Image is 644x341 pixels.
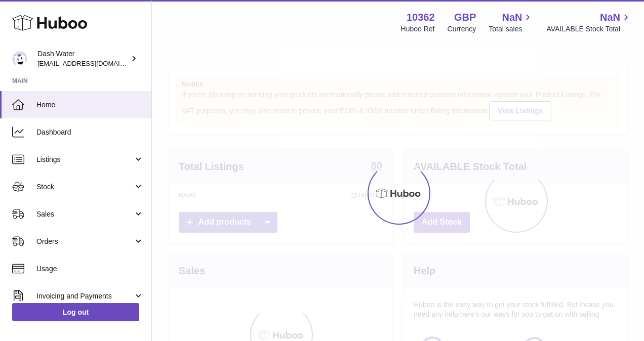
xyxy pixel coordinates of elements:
[489,11,534,34] a: NaN Total sales
[454,11,476,24] strong: GBP
[502,11,522,24] span: NaN
[12,303,139,321] a: Log out
[36,237,133,246] span: Orders
[36,291,133,301] span: Invoicing and Payments
[546,11,632,34] a: NaN AVAILABLE Stock Total
[600,11,620,24] span: NaN
[401,24,435,34] div: Huboo Ref
[448,24,476,34] div: Currency
[546,24,632,34] span: AVAILABLE Stock Total
[36,127,144,137] span: Dashboard
[36,155,133,164] span: Listings
[36,264,144,274] span: Usage
[36,100,144,110] span: Home
[36,182,133,192] span: Stock
[37,59,149,67] span: [EMAIL_ADDRESS][DOMAIN_NAME]
[36,209,133,219] span: Sales
[407,11,435,24] strong: 10362
[12,51,27,66] img: bea@dash-water.com
[37,49,129,68] div: Dash Water
[489,24,534,34] span: Total sales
